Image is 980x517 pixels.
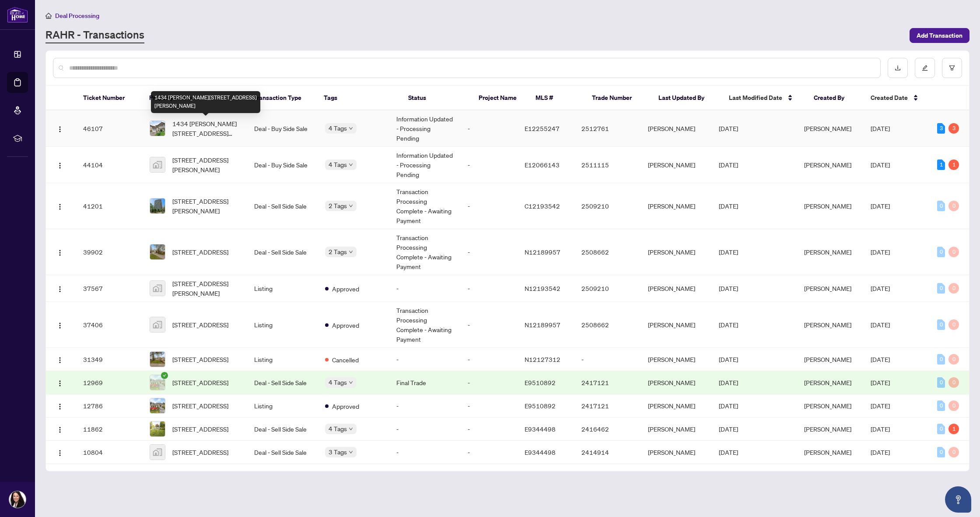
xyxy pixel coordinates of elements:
[150,281,165,296] img: thumbnail-img
[525,379,556,386] span: E9510892
[56,426,63,433] img: Logo
[53,445,67,459] button: Logo
[142,86,246,110] th: Property Address
[804,379,851,386] span: [PERSON_NAME]
[317,86,401,110] th: Tags
[871,202,890,210] span: [DATE]
[948,319,959,330] div: 0
[948,447,959,457] div: 0
[150,121,165,136] img: thumbnail-img
[525,402,556,410] span: E9510892
[76,371,143,394] td: 12969
[247,147,318,183] td: Deal - Buy Side Sale
[332,355,359,365] span: Cancelled
[895,65,901,71] span: download
[172,320,228,329] span: [STREET_ADDRESS]
[461,229,518,275] td: -
[948,377,959,388] div: 0
[461,147,518,183] td: -
[871,425,890,433] span: [DATE]
[150,157,165,172] img: thumbnail-img
[937,377,945,388] div: 0
[525,248,560,256] span: N12189957
[864,86,930,110] th: Created Date
[172,196,240,216] span: [STREET_ADDRESS][PERSON_NAME]
[729,93,782,103] span: Last Modified Date
[389,371,461,394] td: Final Trade
[641,275,712,302] td: [PERSON_NAME]
[948,424,959,434] div: 1
[719,379,738,386] span: [DATE]
[56,162,63,169] img: Logo
[585,86,651,110] th: Trade Number
[56,322,63,329] img: Logo
[332,320,359,330] span: Approved
[76,147,143,183] td: 44104
[949,65,955,71] span: filter
[150,244,165,259] img: thumbnail-img
[56,357,63,364] img: Logo
[53,352,67,366] button: Logo
[172,119,240,138] span: 1434 [PERSON_NAME][STREET_ADDRESS][PERSON_NAME]
[804,124,851,132] span: [PERSON_NAME]
[56,126,63,133] img: Logo
[172,401,228,411] span: [STREET_ADDRESS]
[641,110,712,147] td: [PERSON_NAME]
[56,403,63,410] img: Logo
[76,302,143,348] td: 37406
[56,450,63,457] img: Logo
[349,250,353,254] span: down
[722,86,807,110] th: Last Modified Date
[641,183,712,229] td: [PERSON_NAME]
[461,110,518,147] td: -
[45,13,52,19] span: home
[574,418,641,441] td: 2416462
[871,284,890,292] span: [DATE]
[150,352,165,367] img: thumbnail-img
[9,491,26,508] img: Profile Icon
[461,183,518,229] td: -
[804,284,851,292] span: [PERSON_NAME]
[247,183,318,229] td: Deal - Sell Side Sale
[7,7,28,23] img: logo
[172,155,240,174] span: [STREET_ADDRESS][PERSON_NAME]
[332,284,359,294] span: Approved
[76,394,143,418] td: 12786
[937,247,945,257] div: 0
[651,86,722,110] th: Last Updated By
[871,355,890,363] span: [DATE]
[329,159,347,170] span: 4 Tags
[56,286,63,293] img: Logo
[389,183,461,229] td: Transaction Processing Complete - Awaiting Payment
[172,378,228,387] span: [STREET_ADDRESS]
[76,86,142,110] th: Ticket Number
[871,379,890,386] span: [DATE]
[172,447,228,457] span: [STREET_ADDRESS]
[329,123,347,133] span: 4 Tags
[948,354,959,365] div: 0
[349,126,353,131] span: down
[937,447,945,457] div: 0
[937,123,945,134] div: 3
[574,183,641,229] td: 2509210
[389,418,461,441] td: -
[247,348,318,371] td: Listing
[937,424,945,434] div: 0
[401,86,472,110] th: Status
[574,229,641,275] td: 2508662
[76,348,143,371] td: 31349
[389,229,461,275] td: Transaction Processing Complete - Awaiting Payment
[389,394,461,418] td: -
[76,183,143,229] td: 41201
[525,284,560,292] span: N12193542
[719,248,738,256] span: [DATE]
[172,424,228,434] span: [STREET_ADDRESS]
[574,371,641,394] td: 2417121
[76,275,143,302] td: 37567
[641,394,712,418] td: [PERSON_NAME]
[389,147,461,183] td: Information Updated - Processing Pending
[150,421,165,436] img: thumbnail-img
[172,354,228,364] span: [STREET_ADDRESS]
[525,425,556,433] span: E9344498
[461,348,518,371] td: -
